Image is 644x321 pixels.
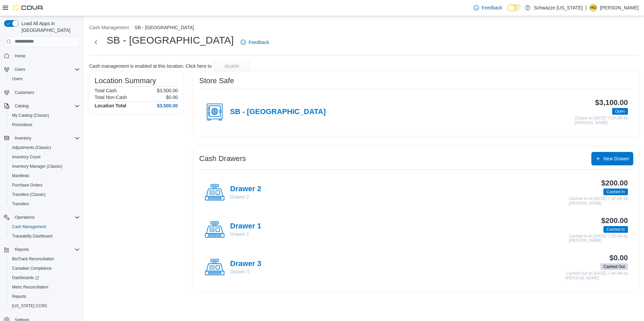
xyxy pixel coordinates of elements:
h3: Cash Drawers [199,155,246,163]
a: Inventory Count [9,153,43,161]
button: Reports [1,245,83,254]
span: Reports [9,292,80,301]
p: Cash management is enabled at this location. Click here to [89,63,212,69]
a: Cash Management [9,223,49,231]
p: Schwazze [US_STATE] [534,4,583,12]
h3: $200.00 [601,217,628,225]
button: Users [1,65,83,74]
p: Closed on [DATE] 7:29 AM by [PERSON_NAME] [575,116,628,125]
button: Users [7,74,83,84]
span: Transfers [9,200,80,208]
button: disable [213,61,251,71]
a: [US_STATE] CCRS [9,302,50,310]
span: HG [590,4,596,12]
span: Transfers (Classic) [9,191,80,199]
span: Purchase Orders [12,182,43,188]
h4: SB - [GEOGRAPHIC_DATA] [230,108,326,116]
a: Transfers (Classic) [9,191,48,199]
h3: $200.00 [601,179,628,187]
span: Inventory [15,136,31,141]
button: Operations [12,213,37,221]
button: BioTrack Reconciliation [7,254,83,264]
button: Catalog [12,102,31,110]
span: Users [15,67,25,72]
p: Drawer 3 [230,268,261,275]
button: Metrc Reconciliation [7,282,83,292]
h3: Store Safe [199,77,234,85]
button: Purchase Orders [7,180,83,190]
span: BioTrack Reconciliation [12,256,54,262]
button: Inventory [12,134,34,142]
a: Dashboards [7,273,83,282]
span: BioTrack Reconciliation [9,255,80,263]
a: Traceabilty Dashboard [9,232,55,240]
span: Metrc Reconciliation [12,284,48,290]
button: Adjustments (Classic) [7,143,83,152]
span: Home [15,53,25,59]
h4: $3,500.00 [157,103,178,108]
div: Hunter Grundman [589,4,597,12]
span: [US_STATE] CCRS [12,303,47,309]
span: Open [615,108,625,114]
span: Transfers [12,201,29,207]
a: Manifests [9,172,32,180]
span: Feedback [482,4,502,11]
nav: An example of EuiBreadcrumbs [89,24,639,32]
p: Cashed In on [DATE] 7:29 AM by [PERSON_NAME] [569,234,628,243]
span: disable [224,63,239,69]
a: Dashboards [9,274,42,282]
a: Promotions [9,121,35,129]
span: Inventory [12,134,80,142]
span: Manifests [12,173,29,178]
h4: Drawer 2 [230,185,261,194]
button: Cash Management [89,25,129,30]
button: Traceabilty Dashboard [7,231,83,241]
button: Reports [7,292,83,301]
button: Users [12,65,28,73]
span: Inventory Count [9,153,80,161]
a: My Catalog (Classic) [9,111,52,119]
button: New Drawer [591,152,633,165]
span: Traceabilty Dashboard [12,233,52,239]
a: Canadian Compliance [9,264,54,272]
img: Cova [13,4,44,11]
button: Canadian Compliance [7,264,83,273]
span: Traceabilty Dashboard [9,232,80,240]
span: Customers [12,88,80,97]
button: SB - [GEOGRAPHIC_DATA] [135,25,194,30]
span: Cashed Out [603,264,625,270]
span: Dashboards [12,275,39,280]
span: Reports [15,247,29,252]
button: Inventory Count [7,152,83,162]
span: Promotions [12,122,33,127]
span: Inventory Manager (Classic) [9,162,80,170]
span: Transfers (Classic) [12,192,46,197]
button: Cash Management [7,222,83,231]
span: New Drawer [603,155,629,162]
span: Cashed In [606,189,625,195]
h1: SB - [GEOGRAPHIC_DATA] [107,34,234,47]
a: Inventory Manager (Classic) [9,162,65,170]
span: Load All Apps in [GEOGRAPHIC_DATA] [19,20,80,34]
span: Cashed In [603,226,628,233]
span: Reports [12,294,26,299]
a: Purchase Orders [9,181,45,189]
span: Operations [15,215,35,220]
a: Feedback [471,1,505,14]
p: $0.00 [166,95,178,100]
button: Promotions [7,120,83,129]
span: Open [612,108,628,115]
span: Inventory Manager (Classic) [12,164,62,169]
button: Next [89,36,103,49]
span: Canadian Compliance [12,266,52,271]
button: Catalog [1,101,83,111]
span: Adjustments (Classic) [12,145,51,150]
button: Operations [1,213,83,222]
span: Cashed Out [600,263,628,270]
p: Drawer 2 [230,194,261,200]
a: Users [9,75,25,83]
button: Transfers [7,199,83,209]
a: Transfers [9,200,32,208]
a: Metrc Reconciliation [9,283,51,291]
a: Feedback [238,36,272,49]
